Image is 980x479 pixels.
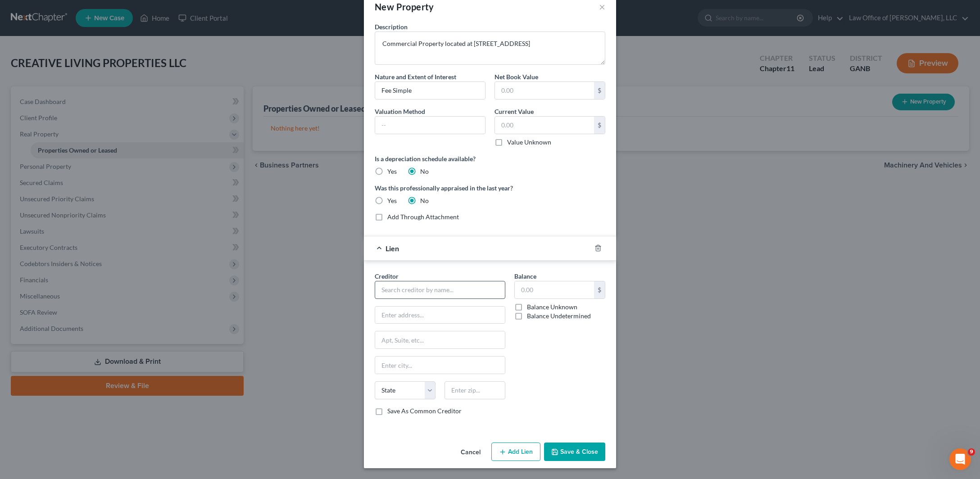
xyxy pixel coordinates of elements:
[594,281,605,298] div: $
[454,443,488,461] button: Cancel
[375,272,399,280] span: Creditor
[491,443,540,461] button: Add Lien
[495,117,594,134] input: 0.00
[375,307,505,324] input: Enter address...
[375,22,408,32] label: Description
[375,281,505,299] input: Search creditor by name...
[599,1,605,12] button: ×
[387,196,397,205] label: Yes
[375,82,485,99] input: --
[375,154,605,163] label: Is a depreciation schedule available?
[968,448,975,456] span: 9
[527,303,577,312] label: Balance Unknown
[375,117,485,134] input: --
[375,183,605,193] label: Was this professionally appraised in the last year?
[514,271,536,281] label: Balance
[495,72,538,81] label: Net Book Value
[515,281,594,298] input: 0.00
[495,107,534,116] label: Current Value
[386,244,399,253] span: Lien
[495,82,594,99] input: 0.00
[387,407,462,416] label: Save As Common Creditor
[527,312,591,321] label: Balance Undetermined
[445,381,505,399] input: Enter zip...
[544,443,605,461] button: Save & Close
[387,212,459,221] label: Add Through Attachment
[420,167,429,176] label: No
[375,0,434,13] div: New Property
[594,82,605,99] div: $
[375,331,505,348] input: Apt, Suite, etc...
[375,357,505,374] input: Enter city...
[420,196,429,205] label: No
[949,448,971,470] iframe: Intercom live chat
[375,107,425,116] label: Valuation Method
[387,167,397,176] label: Yes
[507,138,551,147] label: Value Unknown
[594,117,605,134] div: $
[375,72,456,81] label: Nature and Extent of Interest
